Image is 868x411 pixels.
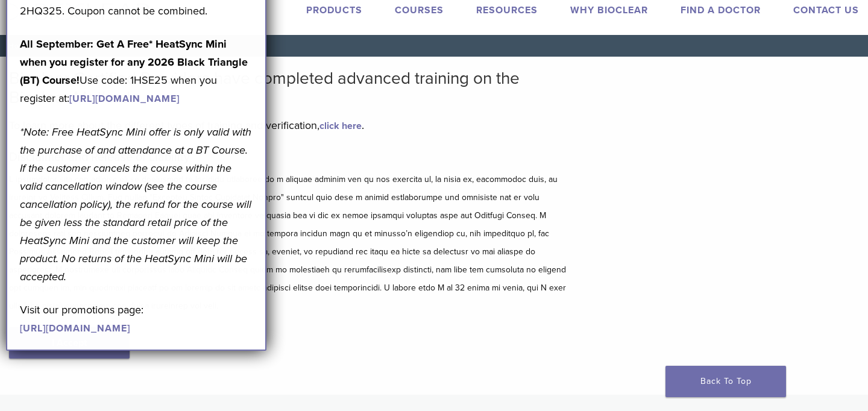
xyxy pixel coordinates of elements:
a: Contact Us [793,4,859,16]
a: [URL][DOMAIN_NAME] [69,93,180,105]
a: Courses [395,4,444,16]
a: click here [319,120,362,132]
p: Visit our promotions page: [20,301,253,337]
a: Products [306,4,362,16]
a: [URL][DOMAIN_NAME] [20,322,130,334]
p: L ipsumdolor sita con adipisc eli se doeiusmod te Incididu utlaboree do m aliquae adminim ven qu ... [9,171,570,315]
a: Why Bioclear [570,4,648,16]
h2: Bioclear Certified Providers have completed advanced training on the Bioclear Method. [9,69,570,107]
a: Resources [476,4,538,16]
h5: Disclaimer and Release of Liability [9,150,570,165]
a: Find A Doctor [681,4,761,16]
em: *Note: Free HeatSync Mini offer is only valid with the purchase of and attendance at a BT Course.... [20,125,251,283]
a: Home [5,42,31,50]
p: Use code: 1HSE25 when you register at: [20,35,253,107]
p: To learn more about the different types of training and verification, . [9,116,570,134]
a: Back To Top [665,366,786,397]
strong: All September: Get A Free* HeatSync Mini when you register for any 2026 Black Triangle (BT) Course! [20,37,248,87]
